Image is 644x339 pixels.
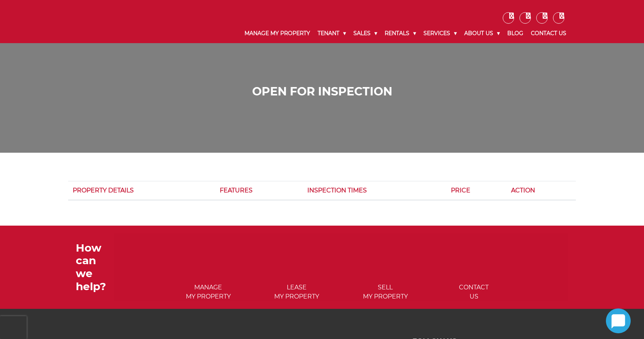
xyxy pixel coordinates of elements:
th: Features [215,181,303,200]
a: ICONS ContactUs [430,252,518,300]
img: ICONS [274,233,320,279]
img: ICONS [185,233,231,279]
a: Sales [350,24,381,43]
h1: Open for Inspection [76,85,568,98]
span: Manage my Property [165,283,252,301]
th: Property Details [68,181,215,200]
th: Inspection Times [303,181,446,200]
h3: How can we help? [76,242,114,293]
a: ICONS Leasemy Property [253,252,340,300]
a: Manage My Property [241,24,314,43]
th: Price [446,181,506,200]
a: About Us [460,24,503,43]
span: Contact Us [430,283,518,301]
span: Lease my Property [253,283,340,301]
a: Contact Us [527,24,570,43]
a: Tenant [314,24,350,43]
a: ICONS Managemy Property [165,252,252,300]
a: ICONS Sellmy Property [342,252,429,300]
span: Sell my Property [342,283,429,301]
th: Action [507,181,576,200]
a: Rentals [381,24,420,43]
img: Noonan Real Estate Agency [74,11,147,32]
img: ICONS [363,233,408,279]
a: Services [420,24,460,43]
img: ICONS [451,233,497,279]
a: Blog [503,24,527,43]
